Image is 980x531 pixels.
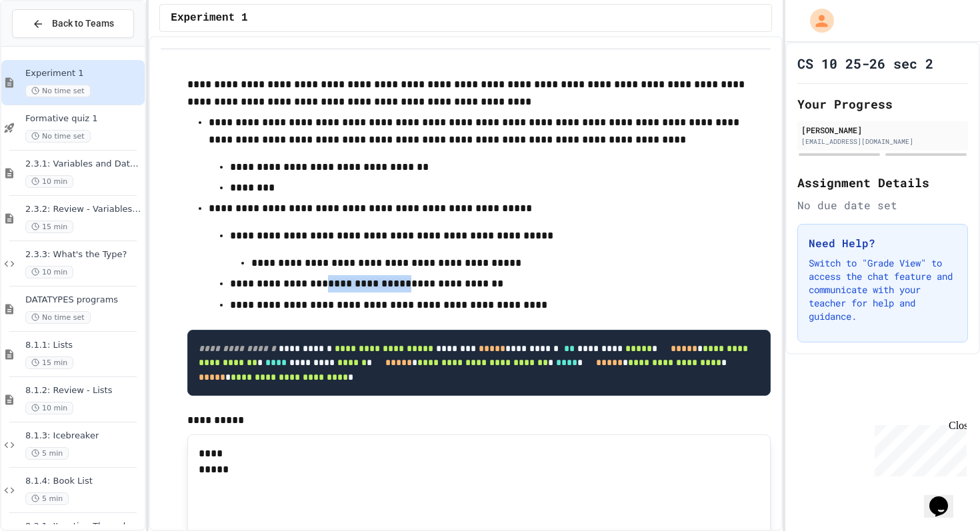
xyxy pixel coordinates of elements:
[924,478,967,518] iframe: chat widget
[797,197,968,213] div: No due date set
[25,447,69,460] span: 5 min
[797,54,933,73] h1: CS 10 25-26 sec 2
[25,266,73,278] span: 10 min
[25,221,73,233] span: 15 min
[25,430,142,442] span: 8.1.3: Icebreaker
[25,204,142,215] span: 2.3.2: Review - Variables and Data Types
[25,311,91,324] span: No time set
[5,5,92,85] div: Chat with us now!Close
[12,9,134,38] button: Back to Teams
[869,420,967,476] iframe: chat widget
[797,95,968,113] h2: Your Progress
[25,340,142,351] span: 8.1.1: Lists
[25,159,142,170] span: 2.3.1: Variables and Data Types
[797,173,968,192] h2: Assignment Details
[25,85,91,97] span: No time set
[796,5,837,36] div: My Account
[25,175,73,188] span: 10 min
[25,385,142,396] span: 8.1.2: Review - Lists
[801,137,964,147] div: [EMAIL_ADDRESS][DOMAIN_NAME]
[25,294,142,306] span: DATATYPES programs
[25,402,73,414] span: 10 min
[25,249,142,261] span: 2.3.3: What's the Type?
[171,10,247,26] span: Experiment 1
[809,235,957,251] h3: Need Help?
[25,130,91,143] span: No time set
[25,492,69,505] span: 5 min
[809,257,957,323] p: Switch to "Grade View" to access the chat feature and communicate with your teacher for help and ...
[25,68,142,79] span: Experiment 1
[52,17,114,31] span: Back to Teams
[25,476,142,487] span: 8.1.4: Book List
[801,124,964,136] div: [PERSON_NAME]
[25,113,142,125] span: Formative quiz 1
[25,356,73,369] span: 15 min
